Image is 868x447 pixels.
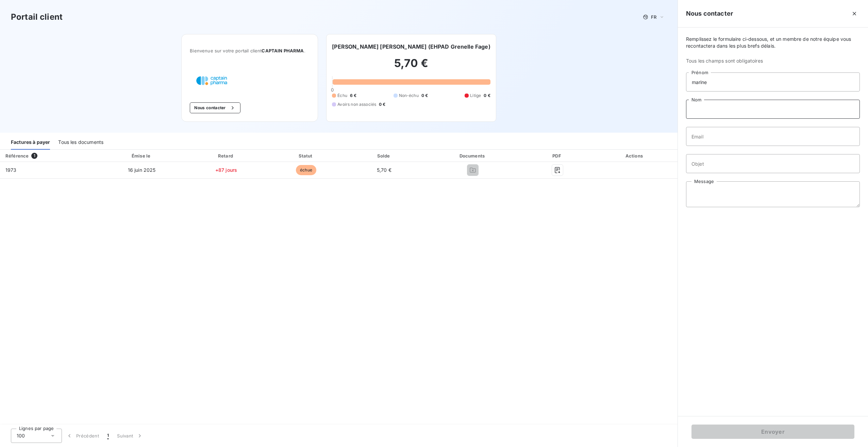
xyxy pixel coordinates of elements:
[190,48,310,53] span: Bienvenue sur votre portail client .
[399,93,419,99] span: Non-échu
[17,432,25,439] span: 100
[686,127,860,146] input: placeholder
[5,167,17,173] span: 1973
[686,57,860,64] span: Tous les champs sont obligatoires
[347,152,421,159] div: Solde
[686,9,733,18] h5: Nous contacter
[99,152,184,159] div: Émise le
[424,152,522,159] div: Documents
[691,425,854,439] button: Envoyer
[190,102,240,113] button: Nous contacter
[296,165,316,175] span: échue
[686,100,860,119] input: placeholder
[524,152,591,159] div: PDF
[262,48,304,53] span: CAPTAIN PHARMA
[332,56,490,77] h2: 5,70 €
[331,87,334,93] span: 0
[337,101,376,107] span: Avoirs non associés
[58,135,103,150] div: Tous les documents
[107,432,109,439] span: 1
[11,11,63,23] h3: Portail client
[686,72,860,92] input: placeholder
[215,167,237,173] span: +87 jours
[190,70,233,92] img: Company logo
[421,93,428,99] span: 0 €
[128,167,156,173] span: 16 juin 2025
[103,429,113,443] button: 1
[594,152,676,159] div: Actions
[379,101,385,107] span: 0 €
[686,154,860,173] input: placeholder
[651,14,656,20] span: FR
[31,153,37,159] span: 1
[5,153,29,159] div: Référence
[470,93,481,99] span: Litige
[337,93,347,99] span: Échu
[377,167,391,173] span: 5,70 €
[686,36,860,49] span: Remplissez le formulaire ci-dessous, et un membre de notre équipe vous recontactera dans les plus...
[350,93,356,99] span: 6 €
[113,429,147,443] button: Suivant
[268,152,344,159] div: Statut
[332,43,490,51] h6: [PERSON_NAME] [PERSON_NAME] (EHPAD Grenelle Fage)
[187,152,265,159] div: Retard
[484,93,490,99] span: 0 €
[62,429,103,443] button: Précédent
[11,135,50,150] div: Factures à payer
